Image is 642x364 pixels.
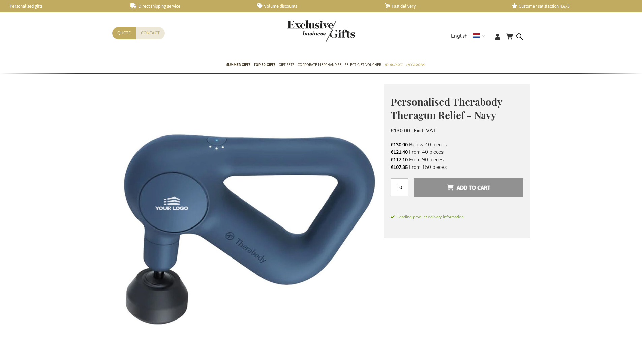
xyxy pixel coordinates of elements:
span: €130.00 [391,127,410,134]
span: Excl. VAT [414,127,436,134]
a: Volume discounts [257,3,374,9]
a: Personalised gifts [3,3,120,9]
a: Corporate Merchandise [298,57,341,74]
li: From 150 pieces [391,163,523,171]
span: Loading product delivery information. [391,214,523,220]
span: €130.00 [391,142,408,148]
a: TOP 50 Gifts [254,57,275,74]
span: TOP 50 Gifts [254,61,275,68]
span: English [451,32,468,40]
span: €117.10 [391,157,408,163]
a: Contact [136,27,165,39]
input: Qty [391,178,408,196]
img: Personalised Therabody Theragun Relief - Navy [112,84,384,356]
span: Select Gift Voucher [345,61,381,68]
a: Select Gift Voucher [345,57,381,74]
a: Gift Sets [279,57,294,74]
a: Customer satisfaction 4,6/5 [512,3,628,9]
a: Direct shipping service [130,3,247,9]
span: Personalised Therabody Theragun Relief - Navy [391,95,502,122]
li: From 40 pieces [391,148,523,156]
a: Occasions [406,57,424,74]
span: Summer Gifts [226,61,250,68]
a: store logo [287,20,321,42]
li: Below 40 pieces [391,141,523,148]
span: Gift Sets [279,61,294,68]
a: Fast delivery [385,3,501,9]
img: Exclusive Business gifts logo [287,20,355,42]
span: €121.40 [391,149,408,155]
a: Summer Gifts [226,57,250,74]
span: By Budget [385,61,403,68]
span: Corporate Merchandise [298,61,341,68]
span: Occasions [406,61,424,68]
a: By Budget [385,57,403,74]
a: Quote [112,27,136,39]
li: From 90 pieces [391,156,523,163]
span: €107.35 [391,164,408,171]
